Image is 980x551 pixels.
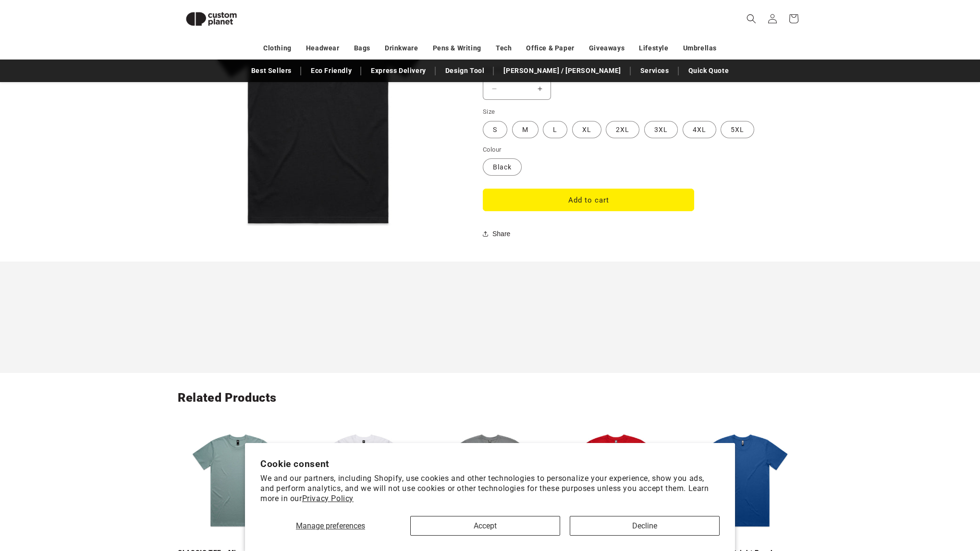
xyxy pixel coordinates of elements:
[721,121,754,138] label: 5XL
[639,40,668,57] a: Lifestyle
[354,40,370,57] a: Bags
[441,62,490,79] a: Design Tool
[246,62,296,79] a: Best Sellers
[606,121,639,138] label: 2XL
[483,107,496,117] legend: Size
[178,390,802,406] h2: Related Products
[683,40,717,57] a: Umbrellas
[483,145,502,155] legend: Colour
[683,121,716,138] label: 4XL
[499,62,625,79] a: [PERSON_NAME] / [PERSON_NAME]
[178,4,245,34] img: Custom Planet
[644,121,678,138] label: 3XL
[483,189,694,211] button: Add to cart
[366,62,431,79] a: Express Delivery
[636,62,674,79] a: Services
[570,516,720,536] button: Decline
[260,516,401,536] button: Manage preferences
[263,40,292,57] a: Clothing
[410,516,560,536] button: Accept
[741,8,762,29] summary: Search
[483,121,507,138] label: S
[483,158,522,176] label: Black
[496,40,512,57] a: Tech
[589,40,625,57] a: Giveaways
[260,474,720,503] p: We and our partners, including Shopify, use cookies and other technologies to personalize your ex...
[684,62,734,79] a: Quick Quote
[543,121,567,138] label: L
[306,62,356,79] a: Eco Friendly
[302,494,354,503] a: Privacy Policy
[260,458,720,469] h2: Cookie consent
[572,121,601,138] label: XL
[385,40,418,57] a: Drinkware
[815,447,980,551] iframe: Chat Widget
[433,40,481,57] a: Pens & Writing
[296,521,365,530] span: Manage preferences
[526,40,574,57] a: Office & Paper
[483,223,513,244] button: Share
[512,121,539,138] label: M
[306,40,340,57] a: Headwear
